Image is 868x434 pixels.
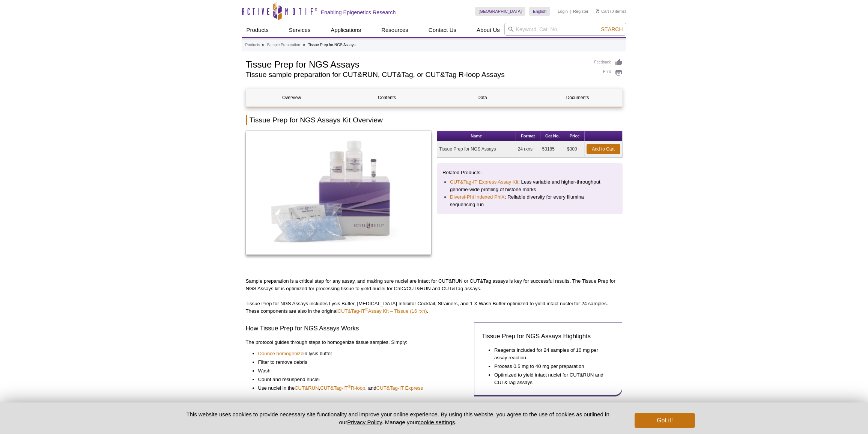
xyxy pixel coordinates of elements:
[601,26,623,32] span: Search
[587,144,620,154] a: Add to Cart
[494,347,607,362] li: Reagents included for 24 samples of 10 mg per assay reaction
[450,193,505,201] a: Diversi-Phi Indexed PhiX
[529,7,550,16] a: English
[594,68,623,77] a: Print
[348,384,351,388] sup: ®
[596,7,626,16] li: (0 items)
[472,23,504,37] a: About Us
[558,9,568,14] a: Login
[258,384,461,392] li: Use nuclei in the , , and
[246,71,587,78] h2: Tissue sample preparation for CUT&RUN, CUT&Tag, or CUT&Tag R-loop Assays
[504,23,626,36] input: Keyword, Cat. No.
[246,277,623,292] p: Sample preparation is a critical step for any assay, and making sure nuclei are intact for CUT&RU...
[516,141,540,157] td: 24 rxns
[570,7,571,16] li: |
[245,42,260,48] a: Products
[258,359,461,366] li: Filter to remove debris
[267,42,300,48] a: Sample Preparation
[599,26,625,33] button: Search
[596,9,599,13] img: Your Cart
[437,89,528,107] a: Data
[532,89,623,107] a: Documents
[246,89,337,107] a: Overview
[475,7,526,16] a: [GEOGRAPHIC_DATA]
[295,384,319,392] a: CUT&RUN
[320,384,365,392] a: CUT&Tag-IT®R-loop
[242,23,273,37] a: Products
[326,23,366,37] a: Applications
[246,131,432,255] img: Tissue Prep for NGS Assays Ki
[246,58,587,69] h1: Tissue Prep for NGS Assays
[347,419,382,425] a: Privacy Policy
[321,9,396,16] h2: Enabling Epigenetics Research
[540,141,565,157] td: 53185
[258,376,461,383] li: Count and resuspend nuclei
[377,23,413,37] a: Resources
[565,141,585,157] td: $300
[596,9,609,14] a: Cart
[258,367,461,375] li: Wash
[258,350,461,357] li: in lysis buffer
[173,410,623,426] p: This website uses cookies to provide necessary site functionality and improve your online experie...
[246,324,468,333] h3: How Tissue Prep for NGS Assays Works
[337,308,427,314] a: CUT&Tag-IT®Assay Kit – Tissue (16 rxn)
[258,350,304,357] a: Dounce homogenize
[341,89,433,107] a: Contents
[418,419,455,425] button: cookie settings
[635,413,695,428] button: Got it!
[246,300,623,315] p: Tissue Prep for NGS Assays includes Lysis Buffer, [MEDICAL_DATA] Inhibitor Cocktail, Strainers, a...
[573,9,588,14] a: Register
[450,178,518,186] a: CUT&Tag-IT Express Assay Kit
[494,363,607,370] li: Process 0.5 mg to 40 mg per preparation
[308,43,355,47] li: Tissue Prep for NGS Assays
[450,178,609,193] li: : Less variable and higher-throughput genome-wide profiling of histone marks
[284,23,315,37] a: Services
[303,43,305,47] li: »
[376,384,423,392] a: CUT&Tag-IT Express
[482,332,615,341] h3: Tissue Prep for NGS Assays Highlights
[437,131,516,141] th: Name
[437,141,516,157] td: Tissue Prep for NGS Assays
[365,307,368,311] sup: ®
[494,371,607,386] li: Optimized to yield intact nuclei for CUT&RUN and CUT&Tag assays
[594,58,623,66] a: Feedback
[450,193,609,208] li: : Reliable diversity for every Illumina sequencing run
[565,131,585,141] th: Price
[442,169,617,176] p: Related Products:
[516,131,540,141] th: Format
[540,131,565,141] th: Cat No.
[246,115,623,125] h2: Tissue Prep for NGS Assays Kit Overview
[262,43,264,47] li: »
[246,339,468,346] p: The protocol guides through steps to homogenize tissue samples. Simply:
[424,23,461,37] a: Contact Us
